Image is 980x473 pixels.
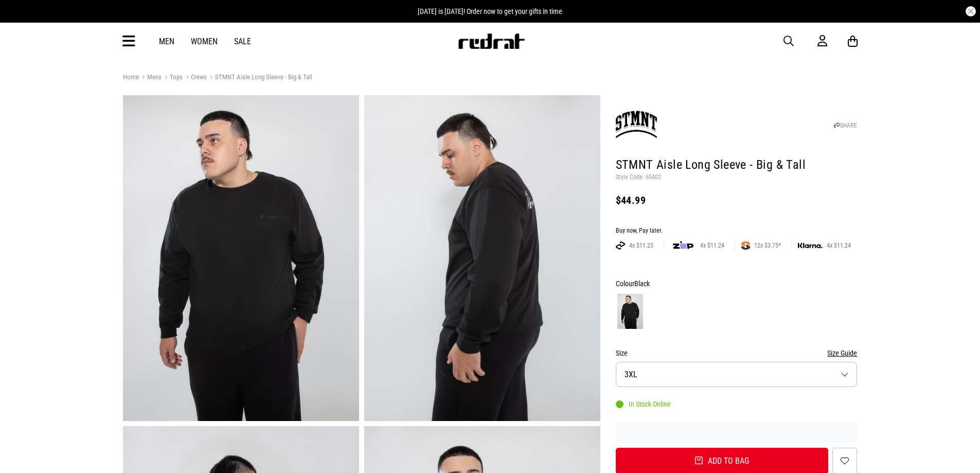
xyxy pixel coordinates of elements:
[418,7,562,15] span: [DATE] is [DATE]! Order now to get your gifts in time
[798,243,823,249] img: KLARNA
[673,240,693,251] img: zip
[616,347,858,359] div: Size
[139,73,162,83] a: Mens
[750,241,785,250] span: 12x $3.75*
[123,73,139,81] a: Home
[696,241,728,250] span: 4x $11.24
[834,122,857,129] a: SHARE
[183,73,207,83] a: Crews
[457,33,525,49] img: Redrat logo
[827,347,857,359] button: Size Guide
[616,277,858,290] div: Colour
[616,104,657,145] img: STMNT
[364,95,600,421] img: Stmnt Aisle Long Sleeve - Big & Tall in Black
[625,241,657,250] span: 4x $11.25
[616,157,858,173] h1: STMNT Aisle Long Sleeve - Big & Tall
[234,37,251,46] a: Sale
[625,370,637,379] span: 3XL
[616,227,858,235] div: Buy now, Pay later.
[616,173,858,182] p: Style Code: 60402
[634,279,650,288] span: Black
[823,241,855,250] span: 4x $11.24
[123,95,359,421] img: Stmnt Aisle Long Sleeve - Big & Tall in Black
[616,427,858,437] iframe: Customer reviews powered by Trustpilot
[616,241,625,250] img: AFTERPAY
[741,241,750,250] img: SPLITPAY
[207,73,312,83] a: STMNT Aisle Long Sleeve - Big & Tall
[159,37,174,46] a: Men
[191,37,218,46] a: Women
[616,400,671,408] div: In Stock Online
[617,294,643,329] img: Black
[162,73,183,83] a: Tops
[616,194,858,206] div: $44.99
[616,362,858,387] button: 3XL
